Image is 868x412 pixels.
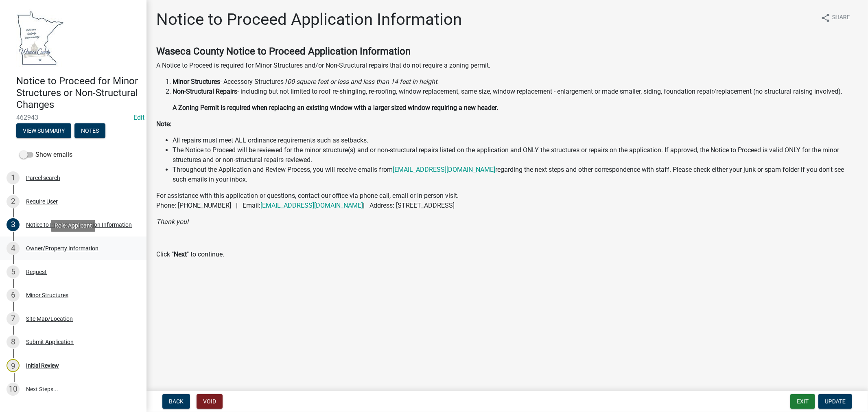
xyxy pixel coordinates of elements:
[174,250,187,258] strong: Next
[156,120,171,128] strong: Note:
[7,383,20,396] div: 10
[156,10,462,29] h1: Notice to Proceed Application Information
[74,128,105,135] wm-modal-confirm: Notes
[26,175,60,181] div: Parcel search
[173,145,858,165] li: The Notice to Proceed will be reviewed for the minor structure(s) and or non-structural repairs l...
[173,104,498,112] strong: A Zoning Permit is required when replacing an existing window with a larger sized window requirin...
[818,394,852,409] button: Update
[7,312,20,325] div: 7
[16,123,71,138] button: View Summary
[173,136,858,145] li: All repairs must meet ALL ordinance requirements such as setbacks.
[26,245,98,251] div: Owner/Property Information
[7,335,20,348] div: 8
[7,242,20,255] div: 4
[260,202,363,209] a: [EMAIL_ADDRESS][DOMAIN_NAME]
[16,128,71,135] wm-modal-confirm: Summary
[20,150,72,160] label: Show emails
[26,363,59,368] div: Initial Review
[26,199,58,204] div: Require User
[162,394,190,409] button: Back
[26,269,47,275] div: Request
[156,250,858,259] p: Click " " to continue.
[284,78,439,85] i: 100 square feet or less and less than 14 feet in height.
[156,61,858,70] p: A Notice to Proceed is required for Minor Structures and/or Non-Structural repairs that do not re...
[7,195,20,208] div: 2
[173,87,858,96] p: - including but not limited to roof re-shingling, re-roofing, window replacement, same size, wind...
[173,165,858,184] li: Throughout the Application and Review Process, you will receive emails from regarding the next st...
[7,359,20,372] div: 9
[790,394,815,409] button: Exit
[16,9,64,67] img: Waseca County, Minnesota
[197,394,223,409] button: Void
[7,218,20,231] div: 3
[156,218,188,226] i: Thank you!
[169,398,184,405] span: Back
[51,220,95,232] div: Role: Applicant
[393,166,495,173] a: [EMAIL_ADDRESS][DOMAIN_NAME]
[26,292,68,298] div: Minor Structures
[156,191,858,210] p: For assistance with this application or questions, contact our office via phone call, email or in...
[7,265,20,278] div: 5
[26,339,74,345] div: Submit Application
[7,171,20,184] div: 1
[821,13,831,23] i: share
[173,77,858,87] li: - Accessory Structures
[133,114,144,121] wm-modal-confirm: Edit Application Number
[173,78,220,85] strong: Minor Structures
[156,46,411,57] strong: Waseca County Notice to Proceed Application Information
[173,88,237,95] strong: Non-Structural Repairs
[7,289,20,302] div: 6
[133,114,144,121] a: Edit
[26,222,132,228] div: Notice to Proceed Application Information
[74,123,105,138] button: Notes
[16,114,130,121] span: 462943
[832,13,850,23] span: Share
[16,75,140,110] h4: Notice to Proceed for Minor Structures or Non-Structural Changes
[26,316,73,322] div: Site Map/Location
[825,398,846,405] span: Update
[814,10,857,26] button: shareShare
